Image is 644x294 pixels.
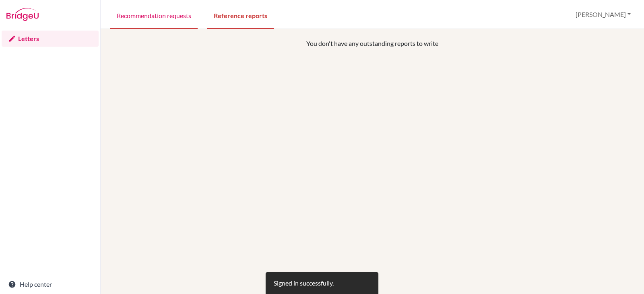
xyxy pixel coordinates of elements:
img: Bridge-U [6,8,39,21]
button: [PERSON_NAME] [572,7,634,22]
a: Letters [2,31,99,47]
a: Reference reports [207,1,274,29]
a: Recommendation requests [110,1,198,29]
div: Signed in successfully. [274,278,334,288]
p: You don't have any outstanding reports to write [160,39,585,48]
